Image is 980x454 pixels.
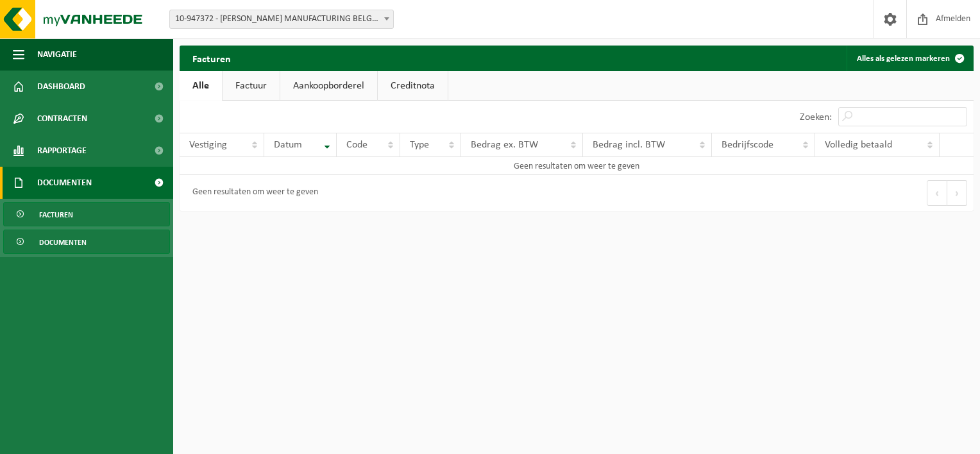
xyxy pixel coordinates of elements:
span: Type [410,140,429,150]
span: Code [346,140,367,150]
button: Next [947,180,967,206]
a: Facturen [3,202,170,226]
a: Documenten [3,230,170,254]
button: Previous [927,180,947,206]
a: Creditnota [378,71,448,101]
span: Facturen [39,203,73,227]
span: 10-947372 - WIMBLE MANUFACTURING BELGIUM BV- KELLANOVA / PRINGLES - MECHELEN [170,10,393,28]
h2: Facturen [180,46,244,71]
span: Vestiging [189,140,227,150]
a: Alle [180,71,222,101]
span: Datum [274,140,302,150]
span: Dashboard [37,71,85,103]
td: Geen resultaten om weer te geven [180,157,974,175]
label: Zoeken: [800,112,832,122]
span: Volledig betaald [825,140,892,150]
span: Documenten [37,167,92,199]
a: Aankoopborderel [280,71,377,101]
span: Bedrijfscode [722,140,773,150]
span: 10-947372 - WIMBLE MANUFACTURING BELGIUM BV- KELLANOVA / PRINGLES - MECHELEN [169,10,394,29]
button: Alles als gelezen markeren [847,46,972,71]
span: Navigatie [37,38,77,71]
span: Contracten [37,103,87,135]
span: Bedrag ex. BTW [471,140,538,150]
span: Rapportage [37,135,87,167]
a: Factuur [223,71,280,101]
div: Geen resultaten om weer te geven [186,181,318,205]
span: Bedrag incl. BTW [593,140,665,150]
span: Documenten [39,230,87,255]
